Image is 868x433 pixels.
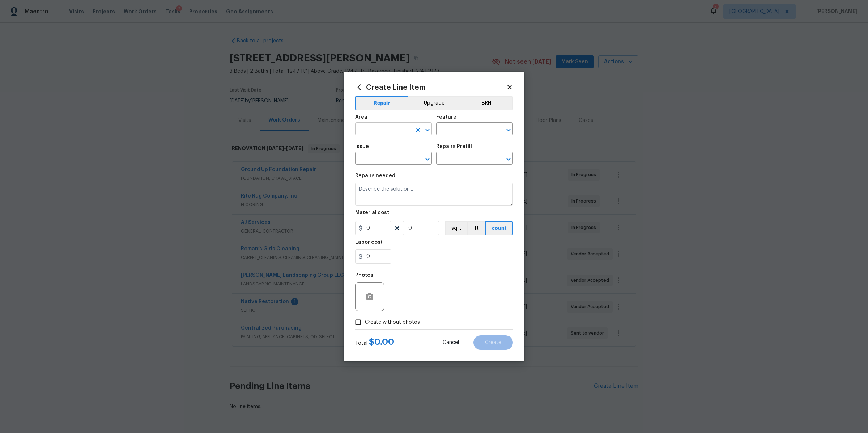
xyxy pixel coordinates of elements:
[355,115,367,120] h5: Area
[355,173,395,178] h5: Repairs needed
[445,221,467,235] button: sqft
[485,221,513,235] button: count
[355,96,408,110] button: Repair
[443,340,459,345] span: Cancel
[369,338,394,346] span: $ 0.00
[503,125,514,135] button: Open
[485,340,501,345] span: Create
[355,273,373,278] h5: Photos
[355,210,389,215] h5: Material cost
[460,96,513,110] button: BRN
[355,144,369,149] h5: Issue
[365,319,420,326] span: Create without photos
[436,115,456,120] h5: Feature
[355,83,506,91] h2: Create Line Item
[503,154,514,164] button: Open
[436,144,472,149] h5: Repairs Prefill
[355,338,394,347] div: Total
[413,125,423,135] button: Clear
[431,335,471,350] button: Cancel
[422,125,433,135] button: Open
[473,335,513,350] button: Create
[408,96,460,110] button: Upgrade
[467,221,485,235] button: ft
[355,240,383,245] h5: Labor cost
[422,154,433,164] button: Open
